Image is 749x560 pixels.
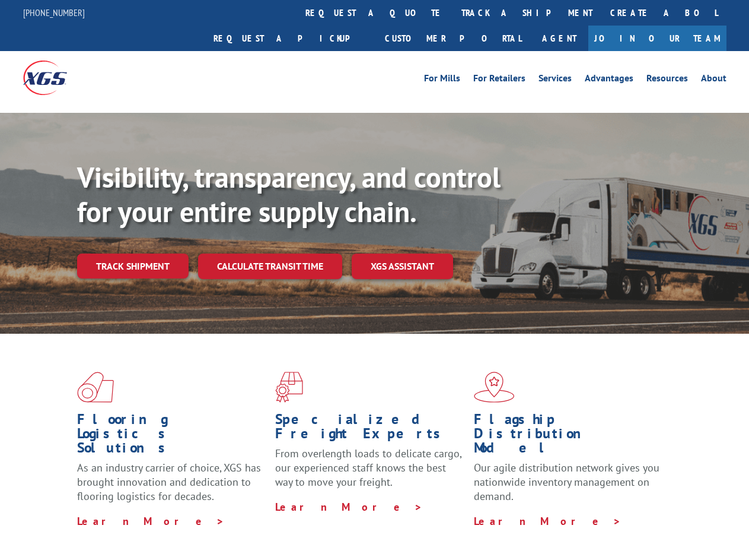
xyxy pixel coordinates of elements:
[77,254,189,279] a: Track shipment
[585,74,633,87] a: Advantages
[275,500,423,514] a: Learn More >
[474,514,621,528] a: Learn More >
[646,74,688,87] a: Resources
[352,254,453,279] a: XGS ASSISTANT
[275,447,464,499] p: From overlength loads to delicate cargo, our experienced staff knows the best way to move your fr...
[474,461,659,503] span: Our agile distribution network gives you nationwide inventory management on demand.
[474,412,663,461] h1: Flagship Distribution Model
[530,26,588,51] a: Agent
[538,74,572,87] a: Services
[205,26,376,51] a: Request a pickup
[275,412,464,447] h1: Specialized Freight Experts
[77,514,225,528] a: Learn More >
[23,7,85,18] a: [PHONE_NUMBER]
[701,74,726,87] a: About
[198,254,342,279] a: Calculate transit time
[77,461,261,503] span: As an industry carrier of choice, XGS has brought innovation and dedication to flooring logistics...
[473,74,525,87] a: For Retailers
[424,74,460,87] a: For Mills
[376,26,530,51] a: Customer Portal
[588,26,726,51] a: Join Our Team
[77,412,266,461] h1: Flooring Logistics Solutions
[474,372,515,403] img: xgs-icon-flagship-distribution-model-red
[275,372,303,403] img: xgs-icon-focused-on-flooring-red
[77,372,114,403] img: xgs-icon-total-supply-chain-intelligence-red
[77,159,501,230] b: Visibility, transparency, and control for your entire supply chain.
